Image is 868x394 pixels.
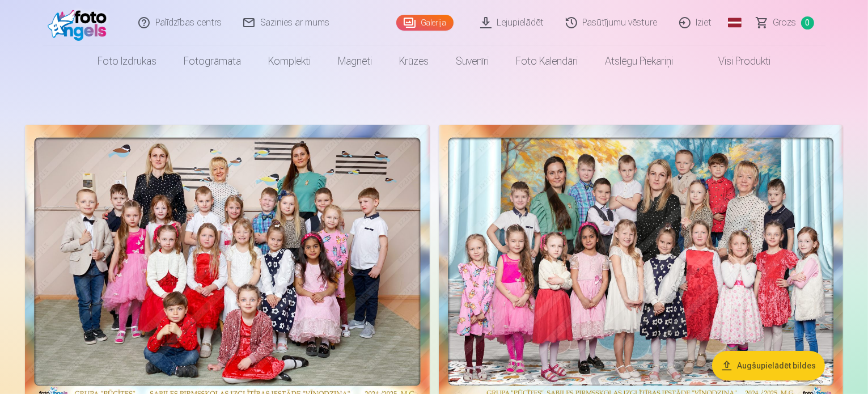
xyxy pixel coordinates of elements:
[712,351,825,380] button: Augšupielādēt bildes
[324,45,386,77] a: Magnēti
[591,45,687,77] a: Atslēgu piekariņi
[255,45,324,77] a: Komplekti
[84,45,170,77] a: Foto izdrukas
[442,45,502,77] a: Suvenīri
[801,16,814,29] span: 0
[502,45,591,77] a: Foto kalendāri
[396,15,454,31] a: Galerija
[687,45,784,77] a: Visi produkti
[773,16,797,29] span: Grozs
[48,5,113,41] img: /fa1
[170,45,255,77] a: Fotogrāmata
[386,45,442,77] a: Krūzes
